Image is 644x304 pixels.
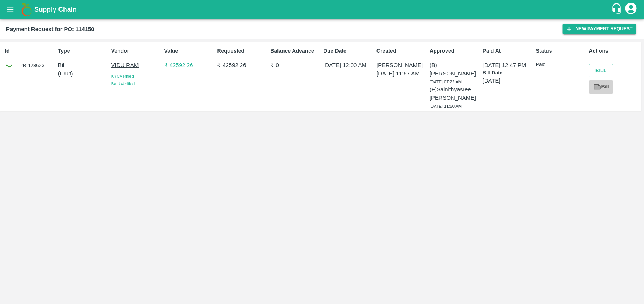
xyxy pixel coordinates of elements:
[271,61,321,69] p: ₹ 0
[111,74,134,78] span: KYC Verified
[164,47,214,55] p: Value
[5,47,55,55] p: Id
[611,3,624,16] div: customer-support
[430,47,480,55] p: Approved
[589,64,613,77] button: Bill
[536,61,586,68] p: Paid
[6,26,94,32] b: Payment Request for PO: 114150
[589,80,613,94] a: Bill
[217,61,268,69] p: ₹ 42592.26
[430,80,462,84] span: [DATE] 07:22 AM
[430,104,462,108] span: [DATE] 11:50 AM
[323,47,373,55] p: Due Date
[111,81,135,86] span: Bank Verified
[483,47,533,55] p: Paid At
[34,4,611,15] a: Supply Chain
[111,61,161,69] p: VIDU RAM
[58,61,108,69] p: Bill
[271,47,321,55] p: Balance Advance
[376,69,427,78] p: [DATE] 11:57 AM
[2,1,19,18] button: open drawer
[58,69,108,78] p: ( Fruit )
[483,69,533,77] p: Bill Date:
[376,47,427,55] p: Created
[376,61,427,69] p: [PERSON_NAME]
[483,77,533,85] p: [DATE]
[563,24,636,34] button: New Payment Request
[19,2,34,17] img: logo
[430,61,480,78] p: (B) [PERSON_NAME]
[34,6,77,13] b: Supply Chain
[164,61,214,69] p: ₹ 42592.26
[589,47,639,55] p: Actions
[111,47,161,55] p: Vendor
[483,61,533,69] p: [DATE] 12:47 PM
[5,61,55,69] div: PR-178623
[58,47,108,55] p: Type
[217,47,268,55] p: Requested
[323,61,373,69] p: [DATE] 12:00 AM
[624,2,638,17] div: account of current user
[430,85,480,102] p: (F) Sainithyasree [PERSON_NAME]
[536,47,586,55] p: Status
